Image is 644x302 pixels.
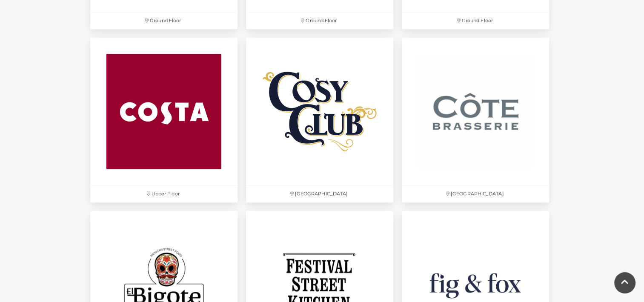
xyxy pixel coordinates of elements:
a: [GEOGRAPHIC_DATA] [398,33,553,206]
p: [GEOGRAPHIC_DATA] [246,186,393,202]
p: Ground Floor [246,12,393,29]
a: [GEOGRAPHIC_DATA] [242,33,398,206]
a: Upper Floor [86,33,242,206]
p: Ground Floor [402,12,549,29]
p: Upper Floor [90,186,238,202]
p: [GEOGRAPHIC_DATA] [402,186,549,202]
p: Ground Floor [90,12,238,29]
